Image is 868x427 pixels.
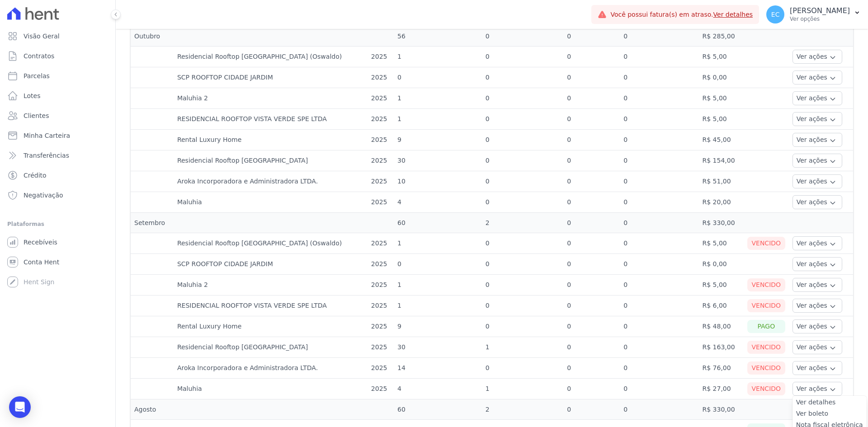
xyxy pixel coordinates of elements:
[698,26,743,47] td: R$ 285,00
[24,171,47,180] span: Crédito
[698,67,743,88] td: R$ 0,00
[394,171,482,192] td: 10
[7,219,108,230] div: Plataformas
[620,130,698,150] td: 0
[24,32,60,41] span: Visão Geral
[563,171,620,192] td: 0
[698,88,743,109] td: R$ 5,00
[394,192,482,213] td: 4
[368,337,394,358] td: 2025
[698,192,743,213] td: R$ 20,00
[368,233,394,254] td: 2025
[747,382,785,395] div: Vencido
[771,11,780,18] span: EC
[482,213,563,233] td: 2
[610,10,753,19] span: Você possui fatura(s) em atraso.
[174,275,368,296] td: Maluhia 2
[174,171,368,192] td: Aroka Incorporadora e Administradora LTDA.
[24,238,57,247] span: Recebíveis
[368,275,394,296] td: 2025
[4,27,112,45] a: Visão Geral
[131,213,174,233] td: Setembro
[793,319,842,333] button: Ver ações
[620,337,698,358] td: 0
[368,358,394,379] td: 2025
[482,67,563,88] td: 0
[4,233,112,251] a: Recebíveis
[24,91,41,100] span: Lotes
[793,174,842,188] button: Ver ações
[482,109,563,130] td: 0
[747,237,785,250] div: Vencido
[563,296,620,316] td: 0
[368,296,394,316] td: 2025
[24,111,49,120] span: Clientes
[793,257,842,271] button: Ver ações
[620,26,698,47] td: 0
[4,47,112,65] a: Contratos
[482,379,563,399] td: 1
[563,192,620,213] td: 0
[563,150,620,171] td: 0
[796,398,863,407] a: Ver detalhes
[620,296,698,316] td: 0
[24,191,63,200] span: Negativação
[174,192,368,213] td: Maluhia
[482,26,563,47] td: 0
[368,316,394,337] td: 2025
[394,337,482,358] td: 30
[24,258,59,267] span: Conta Hent
[394,399,482,420] td: 60
[368,109,394,130] td: 2025
[482,171,563,192] td: 0
[174,47,368,67] td: Residencial Rooftop [GEOGRAPHIC_DATA] (Oswaldo)
[394,26,482,47] td: 56
[174,233,368,254] td: Residencial Rooftop [GEOGRAPHIC_DATA] (Oswaldo)
[698,213,743,233] td: R$ 330,00
[698,109,743,130] td: R$ 5,00
[394,316,482,337] td: 9
[747,299,785,312] div: Vencido
[394,88,482,109] td: 1
[24,131,70,140] span: Minha Carteira
[482,358,563,379] td: 0
[24,71,50,80] span: Parcelas
[131,399,174,420] td: Agosto
[698,171,743,192] td: R$ 51,00
[793,361,842,375] button: Ver ações
[482,399,563,420] td: 2
[4,186,112,204] a: Negativação
[368,150,394,171] td: 2025
[563,213,620,233] td: 0
[9,396,31,418] div: Open Intercom Messenger
[790,6,850,15] p: [PERSON_NAME]
[563,254,620,275] td: 0
[394,130,482,150] td: 9
[698,379,743,399] td: R$ 27,00
[759,2,868,27] button: EC [PERSON_NAME] Ver opções
[620,171,698,192] td: 0
[174,109,368,130] td: RESIDENCIAL ROOFTOP VISTA VERDE SPE LTDA
[698,399,743,420] td: R$ 330,00
[368,171,394,192] td: 2025
[796,409,863,418] a: Ver boleto
[394,296,482,316] td: 1
[394,150,482,171] td: 30
[620,233,698,254] td: 0
[4,67,112,85] a: Parcelas
[174,130,368,150] td: Rental Luxury Home
[131,26,174,47] td: Outubro
[563,275,620,296] td: 0
[4,146,112,164] a: Transferências
[620,150,698,171] td: 0
[24,52,54,61] span: Contratos
[563,88,620,109] td: 0
[482,316,563,337] td: 0
[793,299,842,313] button: Ver ações
[793,50,842,64] button: Ver ações
[620,109,698,130] td: 0
[620,192,698,213] td: 0
[482,130,563,150] td: 0
[793,195,842,209] button: Ver ações
[790,15,850,23] p: Ver opções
